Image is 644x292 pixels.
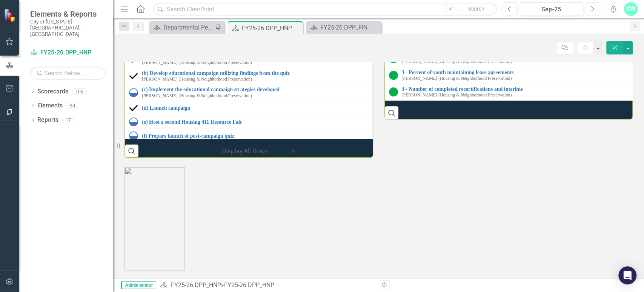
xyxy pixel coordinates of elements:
button: Sep-25 [519,2,583,16]
img: ClearPoint Strategy [4,8,17,22]
div: FY25-26 DPP_FIN [320,23,380,32]
td: Double-Click to Edit Right Click for Context Menu [385,67,637,84]
td: Double-Click to Edit Right Click for Context Menu [125,101,373,115]
a: (d) Launch campaign [142,105,369,111]
div: » [160,281,373,290]
small: [PERSON_NAME] (Housing & Neighborhood Preservation) [402,93,512,98]
td: Double-Click to Edit Right Click for Context Menu [385,84,637,100]
small: [PERSON_NAME] (Housing & Neighborhood Preservation) [142,93,252,98]
td: Double-Click to Edit Right Click for Context Menu [125,115,373,129]
small: [PERSON_NAME] (Housing & Neighborhood Preservation) [402,76,512,81]
td: Double-Click to Edit Right Click for Context Menu [125,84,373,101]
img: Completed [129,103,138,112]
img: In Progress [129,88,138,97]
span: Elements & Reports [30,9,106,19]
div: FY25-26 DPP_HNP [224,281,274,289]
div: 50 [66,103,78,109]
a: (b) Develop educational campaign utilizing findings from the quiz [142,70,369,76]
div: 100 [72,88,87,95]
img: On Target [389,87,398,96]
a: 3 - Number of completed recertifications and interims [402,86,633,92]
td: Double-Click to Edit Right Click for Context Menu [125,129,373,143]
a: Departmental Performance Plans [151,23,213,32]
a: Scorecards [37,87,68,96]
a: Reports [37,116,58,124]
input: Search ClearPoint... [153,3,497,16]
img: In Progress [129,117,138,126]
small: [PERSON_NAME] (Housing & Neighborhood Preservation) [142,77,252,82]
img: Completed [129,71,138,81]
button: Search [457,4,495,14]
td: Double-Click to Edit Right Click for Context Menu [125,68,373,84]
a: FY25-26 DPP_FIN [308,23,380,32]
small: [PERSON_NAME] (Housing & Neighborhood Preservation) [402,59,512,64]
button: CW [624,2,638,16]
span: Administrator [121,281,156,289]
div: 17 [62,117,74,123]
a: FY25-26 DPP_HNP [30,48,106,57]
div: FY25-26 DPP_HNP [242,23,301,33]
div: Sep-25 [521,5,581,14]
img: In Progress [129,131,138,140]
a: FY25-26 DPP_HNP [171,281,221,289]
div: Open Intercom Messenger [618,266,636,284]
input: Search Below... [30,67,106,80]
a: (f) Prepare launch of post-campaign quiz [142,133,369,139]
div: Departmental Performance Plans [163,23,213,32]
a: Elements [37,101,63,110]
a: (e) Host a second Housing 411 Resource Fair [142,119,369,125]
small: [PERSON_NAME] (Housing & Neighborhood Preservation) [142,60,252,65]
span: Search [468,6,484,12]
img: On Target [389,71,398,80]
small: City of [US_STATE][GEOGRAPHIC_DATA], [GEOGRAPHIC_DATA] [30,19,106,37]
a: (c) Implement the educational campaign strategies developed [142,87,369,92]
a: 3 - Percent of youth maintaining lease agreements [402,70,633,75]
